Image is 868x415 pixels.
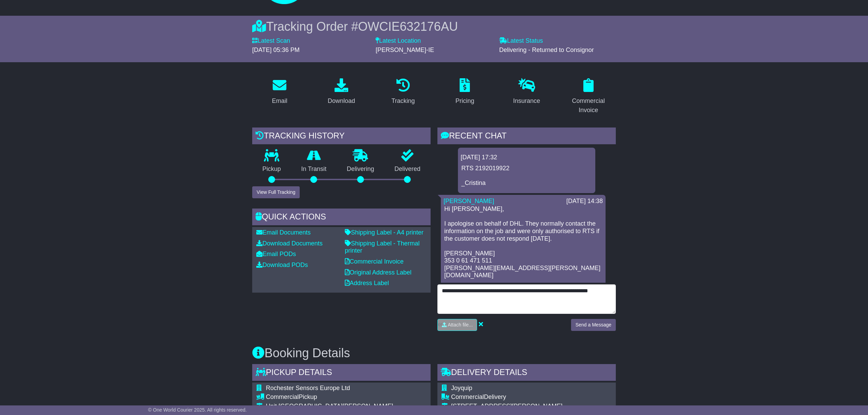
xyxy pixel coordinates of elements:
[266,403,426,410] div: Unit [GEOGRAPHIC_DATA][PERSON_NAME]
[266,385,350,391] span: Rochester Sensors Europe Ltd
[266,393,299,400] span: Commercial
[345,229,423,236] a: Shipping Label - A4 printer
[323,76,360,108] a: Download
[376,46,434,53] span: [PERSON_NAME]-IE
[508,76,544,108] a: Insurance
[252,186,300,198] button: View Full Tracking
[451,393,606,401] div: Delivery
[256,262,308,268] a: Download PODs
[345,280,389,286] a: Address Label
[571,319,616,331] button: Send a Message
[444,205,602,302] p: Hi [PERSON_NAME], I apologise on behalf of DHL. They normally contact the information on the job ...
[437,364,616,383] div: Delivery Details
[268,76,292,108] a: Email
[461,154,593,161] div: [DATE] 17:32
[256,251,296,257] a: Email PODs
[392,96,415,106] div: Tracking
[252,19,616,34] div: Tracking Order #
[291,165,337,173] p: In Transit
[266,393,426,401] div: Pickup
[337,165,384,173] p: Delivering
[461,165,592,187] p: RTS 2192019922 _Cristina
[252,209,431,227] div: Quick Actions
[272,96,287,106] div: Email
[384,165,431,173] p: Delivered
[328,96,355,106] div: Download
[499,46,594,53] span: Delivering - Returned to Consignor
[451,76,479,108] a: Pricing
[513,96,540,106] div: Insurance
[451,393,484,400] span: Commercial
[256,240,323,247] a: Download Documents
[148,407,247,413] span: © One World Courier 2025. All rights reserved.
[252,165,291,173] p: Pickup
[345,240,420,254] a: Shipping Label - Thermal printer
[444,198,494,204] a: [PERSON_NAME]
[387,76,419,108] a: Tracking
[358,19,458,34] span: OWCIE632176AU
[437,128,616,146] div: RECENT CHAT
[376,37,421,45] label: Latest Location
[451,385,472,391] span: Joyquip
[451,403,606,410] div: [STREET_ADDRESS][PERSON_NAME]
[252,37,290,45] label: Latest Scan
[252,364,431,383] div: Pickup Details
[561,76,616,117] a: Commercial Invoice
[252,346,616,360] h3: Booking Details
[252,46,300,53] span: [DATE] 05:36 PM
[345,269,411,276] a: Original Address Label
[566,198,603,205] div: [DATE] 14:38
[565,96,611,115] div: Commercial Invoice
[252,128,431,146] div: Tracking history
[456,96,474,106] div: Pricing
[256,229,311,236] a: Email Documents
[345,258,404,265] a: Commercial Invoice
[499,37,543,45] label: Latest Status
